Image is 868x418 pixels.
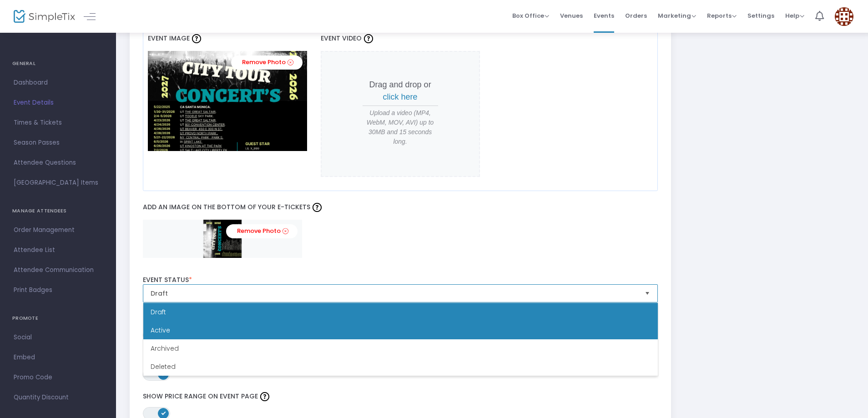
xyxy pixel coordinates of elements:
span: Orders [625,4,647,27]
span: Dashboard [14,77,102,89]
span: Times & Tickets [14,117,102,129]
span: Archived [151,344,179,353]
span: Reports [707,11,737,20]
span: Venues [560,4,583,27]
a: Remove Photo [231,55,303,70]
span: Social [14,332,102,343]
span: Attendee List [14,244,102,256]
span: Draft [151,289,638,298]
h4: MANAGE ATTENDEES [12,202,104,220]
span: Order Management [14,224,102,236]
span: Marketing [658,11,696,20]
span: Event Image [148,34,190,43]
span: Draft [151,307,166,317]
img: question-mark [192,34,201,43]
span: Attendee Questions [14,157,102,169]
img: question-mark [364,34,373,43]
span: Box Office [512,11,549,20]
span: Help [785,11,804,20]
label: Event Status [143,276,658,284]
span: Settings [747,4,774,27]
span: Add an image on the bottom of your e-tickets [143,202,324,212]
span: Season Passes [14,137,102,149]
img: 37bn1QAAAAZJREFUAwAGNr7z7R2NAAAAAABJRU5ErkJggg== [143,220,302,258]
h4: PROMOTE [12,309,104,327]
h4: GENERAL [12,55,104,73]
span: click here [383,92,418,101]
img: question-mark [260,392,269,401]
label: Show Price Range on Event Page [143,390,658,403]
a: Remove Photo [226,224,298,238]
p: Drag and drop or [363,79,438,103]
span: Upload a video (MP4, WebM, MOV, AVI) up to 30MB and 15 seconds long. [363,108,438,146]
span: Attendee Communication [14,264,102,276]
button: Select [641,285,654,302]
span: Deleted [151,362,176,371]
span: Active [151,326,170,335]
span: [GEOGRAPHIC_DATA] Items [14,177,102,189]
span: Embed [14,352,102,363]
span: ON [161,410,166,415]
span: Quantity Discount [14,392,102,403]
img: 638910600997584554BlackBoldBandTourInstagramPost.png [148,51,307,151]
span: Event Details [14,97,102,109]
span: Promo Code [14,372,102,383]
span: Event Video [321,34,362,43]
img: question-mark [313,203,322,212]
span: Print Badges [14,284,102,296]
span: Events [594,4,614,27]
